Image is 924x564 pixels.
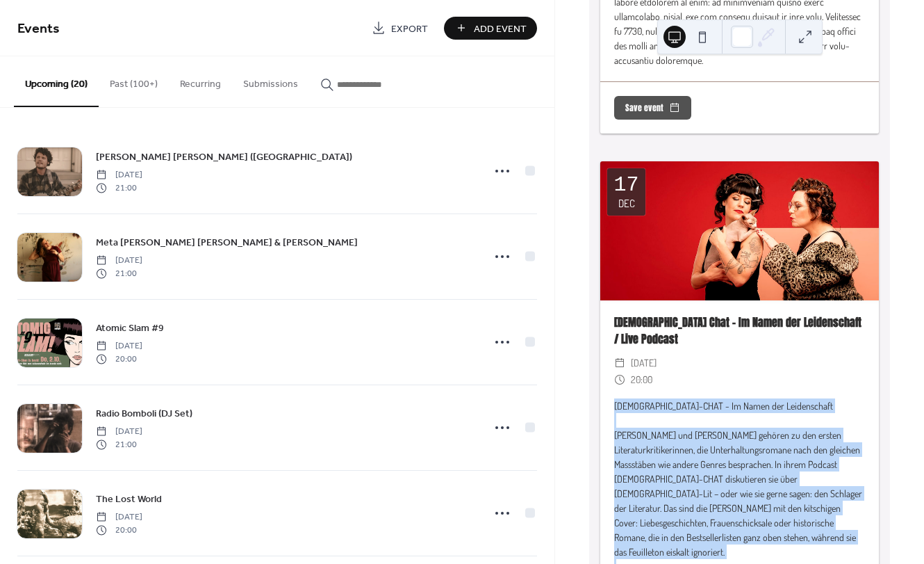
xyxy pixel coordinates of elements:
span: Add Event [474,22,527,36]
span: [DATE] [631,355,657,371]
a: Atomic Slam #9 [96,320,164,336]
span: [DATE] [96,169,142,182]
div: [DEMOGRAPHIC_DATA] Chat - Im Namen der Leidenschaft / Live Podcast [600,314,879,348]
button: Add Event [444,17,537,40]
button: Recurring [169,56,232,106]
span: Events [17,15,60,42]
a: [PERSON_NAME] [PERSON_NAME] ([GEOGRAPHIC_DATA]) [96,149,352,165]
span: Meta [PERSON_NAME] [PERSON_NAME] & [PERSON_NAME] [96,236,358,250]
span: [DATE] [96,340,142,353]
button: Submissions [232,56,309,106]
a: Export [361,17,438,40]
div: Dec [618,198,635,209]
div: ​ [614,355,625,371]
div: ​ [614,371,625,388]
a: The Lost World [96,491,162,507]
span: [DATE] [96,426,142,438]
span: [PERSON_NAME] [PERSON_NAME] ([GEOGRAPHIC_DATA]) [96,150,352,165]
a: Meta [PERSON_NAME] [PERSON_NAME] & [PERSON_NAME] [96,234,358,250]
span: [DATE] [96,511,142,524]
a: Radio Bomboli (DJ Set) [96,405,192,421]
button: Save event [614,96,691,120]
span: 21:00 [96,267,142,280]
span: The Lost World [96,492,162,507]
span: Atomic Slam #9 [96,321,164,336]
button: Past (100+) [99,56,169,106]
span: 21:00 [96,438,142,451]
span: Export [391,22,428,36]
span: 20:00 [96,353,142,365]
span: 20:00 [96,524,142,536]
span: 20:00 [631,371,652,388]
div: 17 [613,175,638,195]
span: [DATE] [96,255,142,267]
button: Upcoming (20) [14,56,99,107]
span: 21:00 [96,182,142,194]
span: Radio Bomboli (DJ Set) [96,407,192,421]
